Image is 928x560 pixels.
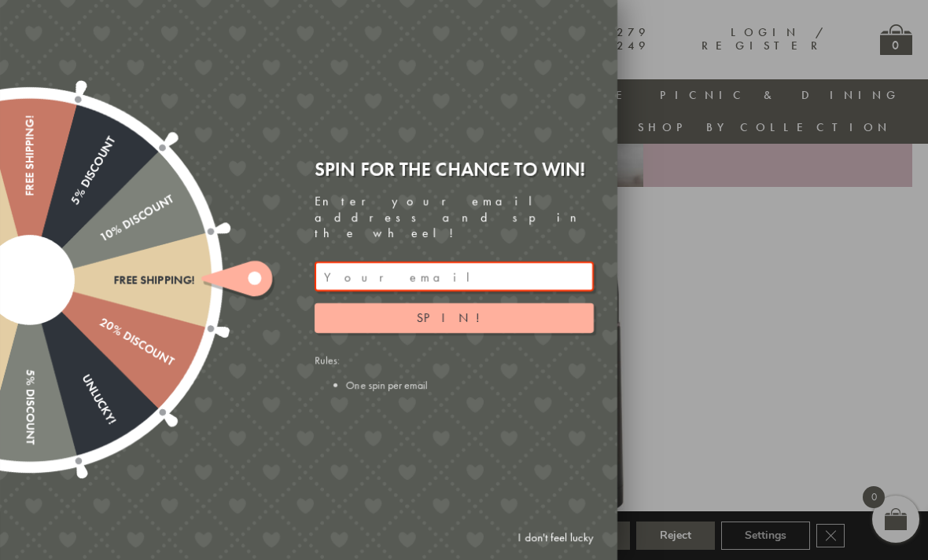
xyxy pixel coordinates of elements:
a: I don't feel lucky [510,523,602,552]
div: Unlucky! [24,276,118,426]
div: 20% Discount [26,274,175,368]
div: 5% Discount [24,134,118,283]
span: Spin! [417,309,492,326]
div: 5% Discount [23,280,36,445]
div: Spin for the chance to win! [315,157,594,181]
div: Rules: [315,353,594,392]
div: Free shipping! [23,115,36,280]
div: Free shipping! [30,273,195,287]
div: 10% Discount [26,192,175,286]
div: Enter your email address and spin the wheel! [315,193,594,242]
li: One spin per email [346,378,594,392]
button: Spin! [315,303,594,333]
input: Your email [315,262,594,291]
